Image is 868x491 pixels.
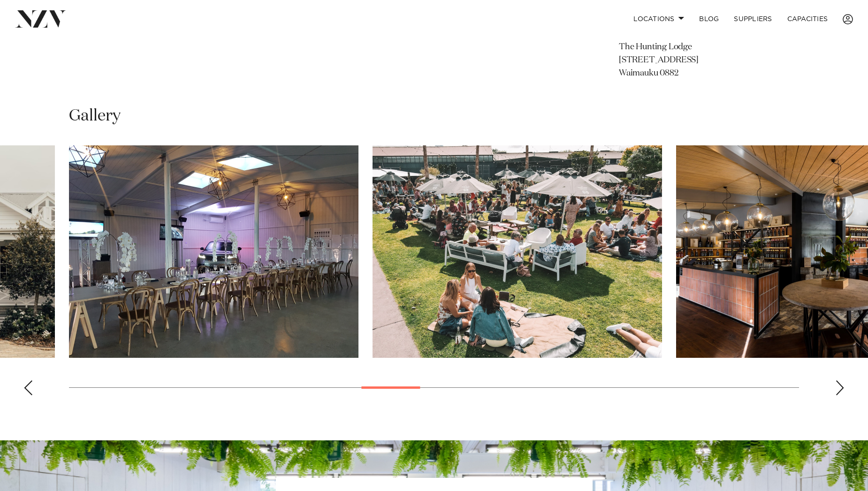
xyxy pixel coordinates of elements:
[69,145,358,358] swiper-slide: 13 / 30
[69,106,121,127] h2: Gallery
[726,9,779,29] a: SUPPLIERS
[780,9,836,29] a: Capacities
[619,41,772,80] p: The Hunting Lodge [STREET_ADDRESS] Waimauku 0882
[373,145,662,358] swiper-slide: 14 / 30
[15,10,66,27] img: nzv-logo.png
[626,9,692,29] a: Locations
[692,9,726,29] a: BLOG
